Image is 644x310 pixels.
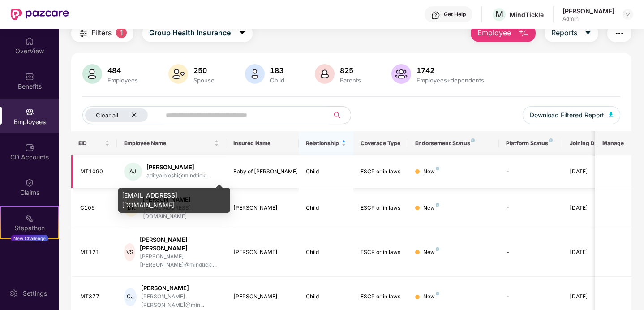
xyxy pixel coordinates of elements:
[306,140,339,147] span: Relationship
[25,178,34,187] img: svg+xml;base64,PHN2ZyBpZD0iQ2xhaW0iIHhtbG5zPSJodHRwOi8vd3d3LnczLm9yZy8yMDAwL3N2ZyIgd2lkdGg9IjIwIi...
[549,138,553,142] img: svg+xml;base64,PHN2ZyB4bWxucz0iaHR0cDovL3d3dy53My5vcmcvMjAwMC9zdmciIHdpZHRoPSI4IiBoZWlnaHQ9IjgiIH...
[423,293,439,301] div: New
[80,204,110,212] div: C105
[124,140,212,147] span: Employee Name
[146,172,210,180] div: aditya.bjoshi@mindtick...
[124,243,136,261] div: VS
[624,11,631,18] img: svg+xml;base64,PHN2ZyBpZD0iRHJvcGRvd24tMzJ4MzIiIHhtbG5zPSJodHRwOi8vd3d3LnczLm9yZy8yMDAwL3N2ZyIgd2...
[306,293,346,301] div: Child
[268,77,286,84] div: Child
[570,293,610,301] div: [DATE]
[142,24,253,42] button: Group Health Insurancecaret-down
[233,248,292,257] div: [PERSON_NAME]
[329,106,351,124] button: search
[25,214,34,223] img: svg+xml;base64,PHN2ZyB4bWxucz0iaHR0cDovL3d3dy53My5vcmcvMjAwMC9zdmciIHdpZHRoPSIyMSIgaGVpZ2h0PSIyMC...
[562,15,614,22] div: Admin
[523,106,620,124] button: Download Filtered Report
[361,204,401,212] div: ESCP or in laws
[25,37,34,46] img: svg+xml;base64,PHN2ZyBpZD0iSG9tZSIgeG1sbnM9Imh0dHA6Ly93d3cudzMub3JnLzIwMDAvc3ZnIiB3aWR0aD0iMjAiIG...
[570,204,610,212] div: [DATE]
[233,168,292,176] div: Baby of [PERSON_NAME]
[614,28,625,39] img: svg+xml;base64,PHN2ZyB4bWxucz0iaHR0cDovL3d3dy53My5vcmcvMjAwMC9zdmciIHdpZHRoPSIyNCIgaGVpZ2h0PSIyNC...
[423,204,439,212] div: New
[530,110,604,120] span: Download Filtered Report
[131,112,137,118] span: close
[584,29,592,37] span: caret-down
[306,248,346,257] div: Child
[25,72,34,81] img: svg+xml;base64,PHN2ZyBpZD0iQmVuZWZpdHMiIHhtbG5zPSJodHRwOi8vd3d3LnczLm9yZy8yMDAwL3N2ZyIgd2lkdGg9Ij...
[233,204,292,212] div: [PERSON_NAME]
[11,9,69,20] img: New Pazcare Logo
[570,168,610,176] div: [DATE]
[361,168,401,176] div: ESCP or in laws
[78,140,103,147] span: EID
[353,131,408,155] th: Coverage Type
[436,292,439,295] img: svg+xml;base64,PHN2ZyB4bWxucz0iaHR0cDovL3d3dy53My5vcmcvMjAwMC9zdmciIHdpZHRoPSI4IiBoZWlnaHQ9IjgiIH...
[431,11,440,20] img: svg+xml;base64,PHN2ZyBpZD0iSGVscC0zMngzMiIgeG1sbnM9Imh0dHA6Ly93d3cudzMub3JnLzIwMDAvc3ZnIiB3aWR0aD...
[11,235,48,242] div: New Challenge
[506,140,555,147] div: Platform Status
[477,27,511,39] span: Employee
[124,163,142,181] div: AJ
[444,11,466,18] div: Get Help
[315,64,335,84] img: svg+xml;base64,PHN2ZyB4bWxucz0iaHR0cDovL3d3dy53My5vcmcvMjAwMC9zdmciIHhtbG5zOnhsaW5rPSJodHRwOi8vd3...
[192,77,216,84] div: Spouse
[80,248,110,257] div: MT121
[499,228,562,277] td: -
[140,253,219,270] div: [PERSON_NAME].[PERSON_NAME]@mindtickl...
[141,284,219,293] div: [PERSON_NAME]
[415,66,486,75] div: 1742
[495,9,503,20] span: M
[245,64,265,84] img: svg+xml;base64,PHN2ZyB4bWxucz0iaHR0cDovL3d3dy53My5vcmcvMjAwMC9zdmciIHhtbG5zOnhsaW5rPSJodHRwOi8vd3...
[338,77,363,84] div: Parents
[82,106,164,124] button: Clear allclose
[25,108,34,116] img: svg+xml;base64,PHN2ZyBpZD0iRW1wbG95ZWVzIiB4bWxucz0iaHR0cDovL3d3dy53My5vcmcvMjAwMC9zdmciIHdpZHRoPS...
[551,27,577,39] span: Reports
[116,27,127,38] span: 1
[78,28,89,39] img: svg+xml;base64,PHN2ZyB4bWxucz0iaHR0cDovL3d3dy53My5vcmcvMjAwMC9zdmciIHdpZHRoPSIyNCIgaGVpZ2h0PSIyNC...
[80,293,110,301] div: MT377
[499,188,562,228] td: -
[106,66,140,75] div: 484
[415,77,486,84] div: Employees+dependents
[423,168,439,176] div: New
[545,24,598,42] button: Reportscaret-down
[510,10,544,19] div: MindTickle
[268,66,286,75] div: 183
[25,143,34,152] img: svg+xml;base64,PHN2ZyBpZD0iQ0RfQWNjb3VudHMiIGRhdGEtbmFtZT0iQ0QgQWNjb3VudHMiIHhtbG5zPSJodHRwOi8vd3...
[9,289,18,298] img: svg+xml;base64,PHN2ZyBpZD0iU2V0dGluZy0yMHgyMCIgeG1sbnM9Imh0dHA6Ly93d3cudzMub3JnLzIwMDAvc3ZnIiB3aW...
[20,289,50,298] div: Settings
[118,188,230,213] div: [EMAIL_ADDRESS][DOMAIN_NAME]
[570,248,610,257] div: [DATE]
[518,28,529,39] img: svg+xml;base64,PHN2ZyB4bWxucz0iaHR0cDovL3d3dy53My5vcmcvMjAwMC9zdmciIHhtbG5zOnhsaW5rPSJodHRwOi8vd3...
[146,163,210,172] div: [PERSON_NAME]
[96,112,118,119] span: Clear all
[338,66,363,75] div: 825
[91,27,112,39] span: Filters
[562,131,617,155] th: Joining Date
[149,27,231,39] span: Group Health Insurance
[436,203,439,207] img: svg+xml;base64,PHN2ZyB4bWxucz0iaHR0cDovL3d3dy53My5vcmcvMjAwMC9zdmciIHdpZHRoPSI4IiBoZWlnaHQ9IjgiIH...
[80,168,110,176] div: MT1090
[361,248,401,257] div: ESCP or in laws
[361,293,401,301] div: ESCP or in laws
[436,247,439,251] img: svg+xml;base64,PHN2ZyB4bWxucz0iaHR0cDovL3d3dy53My5vcmcvMjAwMC9zdmciIHdpZHRoPSI4IiBoZWlnaHQ9IjgiIH...
[499,155,562,188] td: -
[562,7,614,15] div: [PERSON_NAME]
[306,204,346,212] div: Child
[436,167,439,170] img: svg+xml;base64,PHN2ZyB4bWxucz0iaHR0cDovL3d3dy53My5vcmcvMjAwMC9zdmciIHdpZHRoPSI4IiBoZWlnaHQ9IjgiIH...
[106,77,140,84] div: Employees
[71,24,133,42] button: Filters1
[140,236,219,253] div: [PERSON_NAME] [PERSON_NAME]
[168,64,188,84] img: svg+xml;base64,PHN2ZyB4bWxucz0iaHR0cDovL3d3dy53My5vcmcvMjAwMC9zdmciIHhtbG5zOnhsaW5rPSJodHRwOi8vd3...
[117,131,226,155] th: Employee Name
[1,224,58,232] div: Stepathon
[595,131,631,155] th: Manage
[71,131,117,155] th: EID
[329,112,346,119] span: search
[306,168,346,176] div: Child
[391,64,411,84] img: svg+xml;base64,PHN2ZyB4bWxucz0iaHR0cDovL3d3dy53My5vcmcvMjAwMC9zdmciIHhtbG5zOnhsaW5rPSJodHRwOi8vd3...
[423,248,439,257] div: New
[239,29,246,37] span: caret-down
[82,64,102,84] img: svg+xml;base64,PHN2ZyB4bWxucz0iaHR0cDovL3d3dy53My5vcmcvMjAwMC9zdmciIHhtbG5zOnhsaW5rPSJodHRwOi8vd3...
